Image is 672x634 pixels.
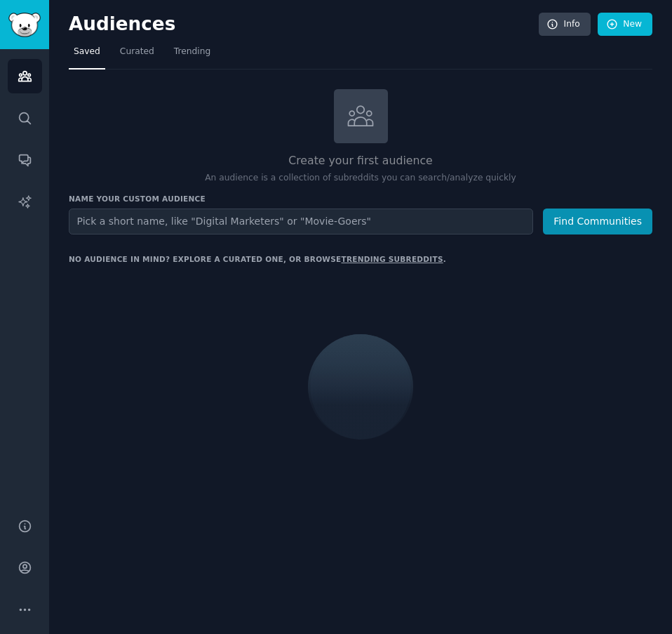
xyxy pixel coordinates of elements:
[543,209,652,235] button: Find Communities
[341,255,443,263] a: trending subreddits
[598,13,652,37] a: New
[69,13,539,36] h2: Audiences
[8,13,41,37] img: GummySearch logo
[74,46,100,58] span: Saved
[69,41,105,70] a: Saved
[69,194,652,204] h3: Name your custom audience
[174,46,210,58] span: Trending
[69,254,446,264] div: No audience in mind? Explore a curated one, or browse .
[69,172,652,185] p: An audience is a collection of subreddits you can search/analyze quickly
[120,46,154,58] span: Curated
[539,13,591,37] a: Info
[69,209,533,235] input: Pick a short name, like "Digital Marketers" or "Movie-Goers"
[115,41,159,70] a: Curated
[69,152,652,170] h2: Create your first audience
[169,41,215,70] a: Trending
